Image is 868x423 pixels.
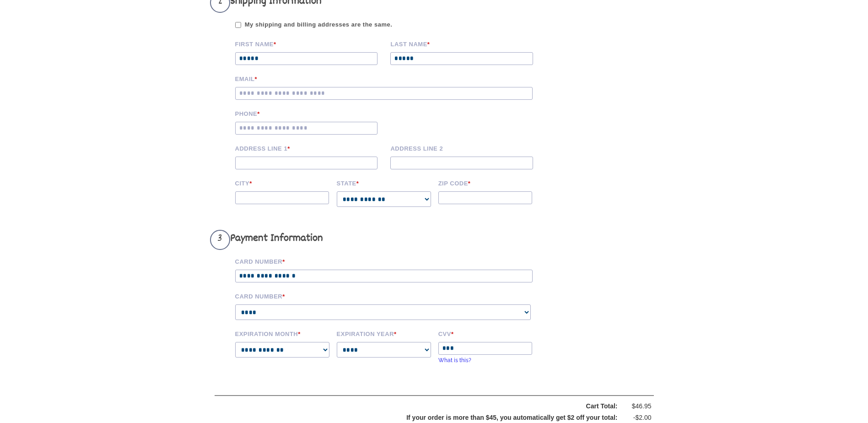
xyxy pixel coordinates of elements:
h3: Payment Information [210,230,546,250]
input: My shipping and billing addresses are the same. [235,22,241,28]
label: CVV [438,329,534,337]
span: My shipping and billing addresses are the same. [245,20,525,30]
label: Card Number [235,292,546,300]
label: City [235,179,330,187]
span: 3 [210,230,230,250]
div: $46.95 [624,401,652,412]
label: Email [235,74,546,82]
div: Cart Total: [238,401,618,412]
label: Zip code [438,179,534,187]
label: Expiration Year [337,329,432,337]
label: First Name [235,39,384,48]
label: Last name [390,39,539,48]
label: Expiration Month [235,329,330,337]
a: What is this? [438,357,471,363]
label: Phone [235,109,384,117]
label: Card Number [235,257,546,265]
label: Address Line 2 [390,144,539,152]
label: Address Line 1 [235,144,384,152]
label: State [337,179,432,187]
